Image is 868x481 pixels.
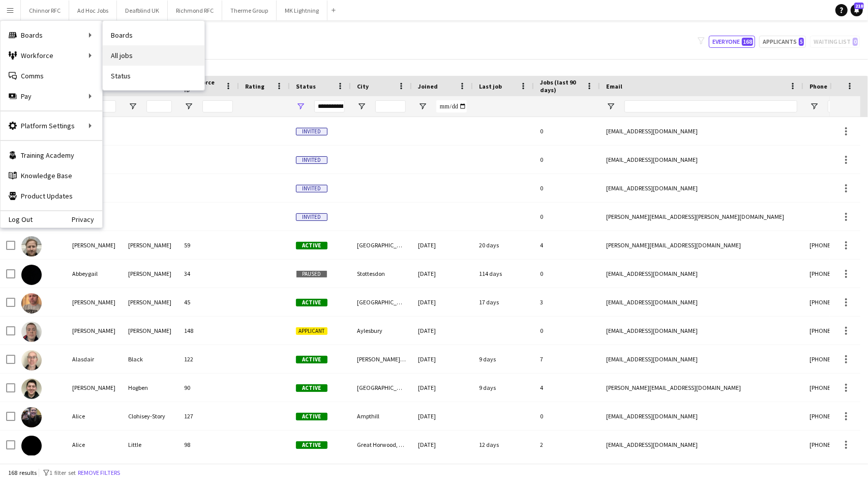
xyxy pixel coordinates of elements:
[600,317,803,345] div: [EMAIL_ADDRESS][DOMAIN_NAME]
[66,288,122,316] div: [PERSON_NAME]
[418,82,438,90] span: Joined
[296,128,327,135] span: Invited
[296,185,327,192] span: Invited
[72,215,102,223] a: Privacy
[122,260,178,288] div: [PERSON_NAME]
[534,345,600,373] div: 7
[296,156,327,164] span: Invited
[66,317,122,345] div: [PERSON_NAME]
[21,1,69,20] button: Chinnor RFC
[351,402,412,430] div: Ampthill
[412,317,473,345] div: [DATE]
[412,402,473,430] div: [DATE]
[1,86,102,106] div: Pay
[351,288,412,316] div: [GEOGRAPHIC_DATA]
[103,66,204,86] a: Status
[296,413,327,420] span: Active
[600,117,803,145] div: [EMAIL_ADDRESS][DOMAIN_NAME]
[600,431,803,459] div: [EMAIL_ADDRESS][DOMAIN_NAME]
[277,1,327,20] button: MK Lightning
[296,327,327,335] span: Applicant
[178,431,239,459] div: 98
[600,146,803,174] div: [EMAIL_ADDRESS][DOMAIN_NAME]
[122,402,178,430] div: Clohisey-Story
[759,36,806,48] button: Applicants5
[21,350,42,371] img: Alasdair Black
[600,402,803,430] div: [EMAIL_ADDRESS][DOMAIN_NAME]
[351,260,412,288] div: Stottesdon
[66,402,122,430] div: Alice
[76,467,122,478] button: Remove filters
[810,102,819,111] button: Open Filter Menu
[473,288,534,316] div: 17 days
[178,288,239,316] div: 45
[375,100,406,112] input: City Filter Input
[296,213,327,221] span: Invited
[540,78,582,94] span: Jobs (last 90 days)
[122,231,178,259] div: [PERSON_NAME]
[624,100,797,112] input: Email Filter Input
[117,1,168,20] button: Deafblind UK
[1,186,102,206] a: Product Updates
[69,1,117,20] button: Ad Hoc Jobs
[49,469,76,476] span: 1 filter set
[600,203,803,231] div: [PERSON_NAME][EMAIL_ADDRESS][PERSON_NAME][DOMAIN_NAME]
[709,36,755,48] button: Everyone168
[357,82,369,90] span: City
[1,116,102,136] div: Platform Settings
[202,100,233,112] input: Workforce ID Filter Input
[178,345,239,373] div: 122
[534,174,600,202] div: 0
[534,117,600,145] div: 0
[600,345,803,373] div: [EMAIL_ADDRESS][DOMAIN_NAME]
[21,322,42,342] img: Aidan Lynn
[296,270,327,278] span: Paused
[21,407,42,428] img: Alice Clohisey-Story
[296,384,327,392] span: Active
[1,145,102,165] a: Training Academy
[351,231,412,259] div: [GEOGRAPHIC_DATA]
[412,431,473,459] div: [DATE]
[473,431,534,459] div: 12 days
[418,102,427,111] button: Open Filter Menu
[178,374,239,402] div: 90
[1,215,33,223] a: Log Out
[473,374,534,402] div: 9 days
[296,82,316,90] span: Status
[534,374,600,402] div: 4
[21,293,42,314] img: Adrian Kaczmarczyk
[534,203,600,231] div: 0
[122,345,178,373] div: Black
[168,1,222,20] button: Richmond RFC
[66,431,122,459] div: Alice
[21,265,42,285] img: Abbeygail Sykes
[534,260,600,288] div: 0
[534,146,600,174] div: 0
[178,231,239,259] div: 59
[810,82,827,90] span: Phone
[473,231,534,259] div: 20 days
[184,102,193,111] button: Open Filter Menu
[534,317,600,345] div: 0
[1,66,102,86] a: Comms
[245,82,264,90] span: Rating
[534,288,600,316] div: 3
[1,25,102,45] div: Boards
[534,431,600,459] div: 2
[534,402,600,430] div: 0
[1,165,102,186] a: Knowledge Base
[128,102,137,111] button: Open Filter Menu
[21,236,42,257] img: Aaron Clarke
[296,242,327,249] span: Active
[799,38,804,46] span: 5
[222,1,277,20] button: Therme Group
[103,25,204,45] a: Boards
[412,231,473,259] div: [DATE]
[178,402,239,430] div: 127
[296,299,327,306] span: Active
[296,441,327,449] span: Active
[66,231,122,259] div: [PERSON_NAME]
[296,102,305,111] button: Open Filter Menu
[178,260,239,288] div: 34
[296,356,327,363] span: Active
